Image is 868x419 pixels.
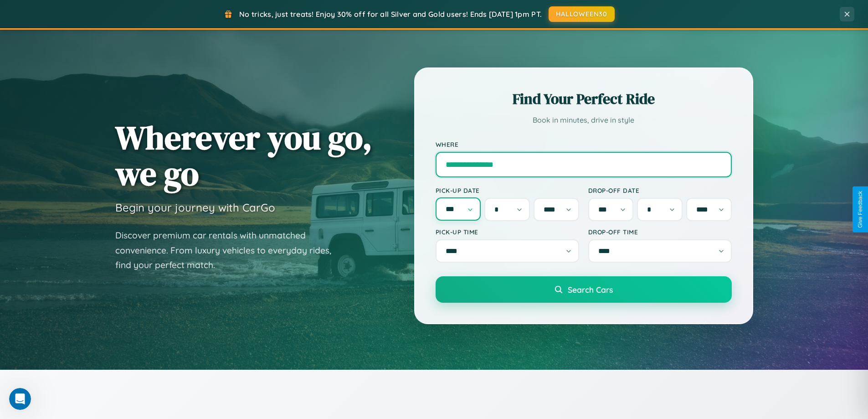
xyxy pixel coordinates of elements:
[9,388,31,410] iframe: Intercom live chat
[588,228,732,236] label: Drop-off Time
[239,10,542,19] span: No tricks, just treats! Enjoy 30% off for all Silver and Gold users! Ends [DATE] 1pm PT.
[568,285,613,295] span: Search Cars
[115,119,372,191] h1: Wherever you go, we go
[857,191,863,228] div: Give Feedback
[436,276,732,303] button: Search Cars
[588,186,732,194] label: Drop-off Date
[436,186,579,194] label: Pick-up Date
[436,140,732,148] label: Where
[549,6,615,22] button: HALLOWEEN30
[436,89,732,109] h2: Find Your Perfect Ride
[436,228,579,236] label: Pick-up Time
[436,114,732,127] p: Book in minutes, drive in style
[115,228,343,273] p: Discover premium car rentals with unmatched convenience. From luxury vehicles to everyday rides, ...
[115,201,275,214] h3: Begin your journey with CarGo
